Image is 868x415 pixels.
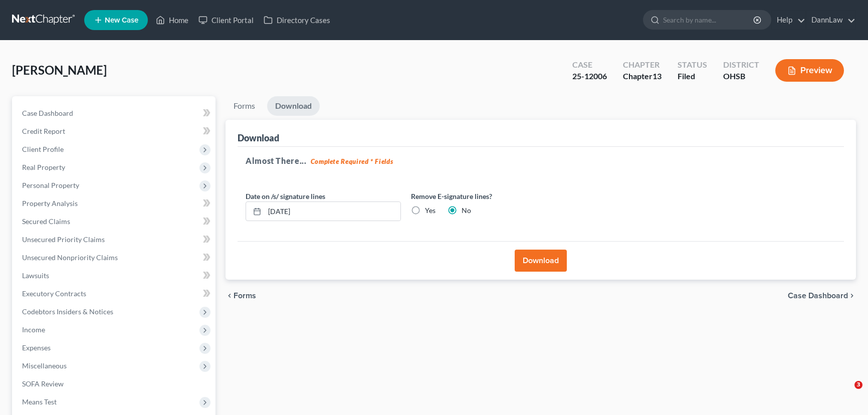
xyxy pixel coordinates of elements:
[105,17,138,24] span: New Case
[22,127,65,135] span: Credit Report
[22,235,105,244] span: Unsecured Priority Claims
[22,109,73,117] span: Case Dashboard
[22,145,64,153] span: Client Profile
[14,104,215,122] a: Case Dashboard
[663,11,755,29] input: Search by name...
[12,63,107,77] span: [PERSON_NAME]
[788,292,848,300] span: Case Dashboard
[623,71,662,82] div: Chapter
[848,292,856,300] i: chevron_right
[515,250,567,272] button: Download
[775,59,844,82] button: Preview
[238,132,279,144] div: Download
[425,205,436,216] label: Yes
[22,379,64,388] span: SOFA Review
[246,155,836,167] h5: Almost There...
[267,96,320,116] a: Download
[572,71,607,82] div: 25-12006
[14,267,215,285] a: Lawsuits
[14,285,215,303] a: Executory Contracts
[259,11,335,29] a: Directory Cases
[226,292,234,300] i: chevron_left
[22,325,45,334] span: Income
[14,194,215,213] a: Property Analysis
[22,343,51,352] span: Expenses
[14,249,215,267] a: Unsecured Nonpriority Claims
[834,381,858,405] iframe: Intercom live chat
[22,307,113,316] span: Codebtors Insiders & Notices
[854,381,862,389] span: 3
[22,253,118,262] span: Unsecured Nonpriority Claims
[234,292,256,300] span: Forms
[788,292,856,300] a: Case Dashboard chevron_right
[14,231,215,249] a: Unsecured Priority Claims
[14,122,215,140] a: Credit Report
[653,71,662,81] span: 13
[14,375,215,393] a: SOFA Review
[462,205,471,216] label: No
[22,181,79,189] span: Personal Property
[246,191,325,201] label: Date on /s/ signature lines
[678,59,707,71] div: Status
[411,191,566,201] label: Remove E-signature lines?
[723,59,759,71] div: District
[723,71,759,82] div: OHSB
[22,199,78,207] span: Property Analysis
[151,11,193,29] a: Home
[806,11,855,29] a: DannLaw
[265,202,400,221] input: MM/DD/YYYY
[623,59,662,71] div: Chapter
[193,11,259,29] a: Client Portal
[226,96,263,116] a: Forms
[678,71,707,82] div: Filed
[14,213,215,231] a: Secured Claims
[22,217,70,226] span: Secured Claims
[22,397,57,406] span: Means Test
[226,292,270,300] button: chevron_left Forms
[772,11,805,29] a: Help
[311,157,393,165] strong: Complete Required * Fields
[572,59,607,71] div: Case
[22,361,67,370] span: Miscellaneous
[22,271,49,280] span: Lawsuits
[22,163,65,171] span: Real Property
[22,289,86,298] span: Executory Contracts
